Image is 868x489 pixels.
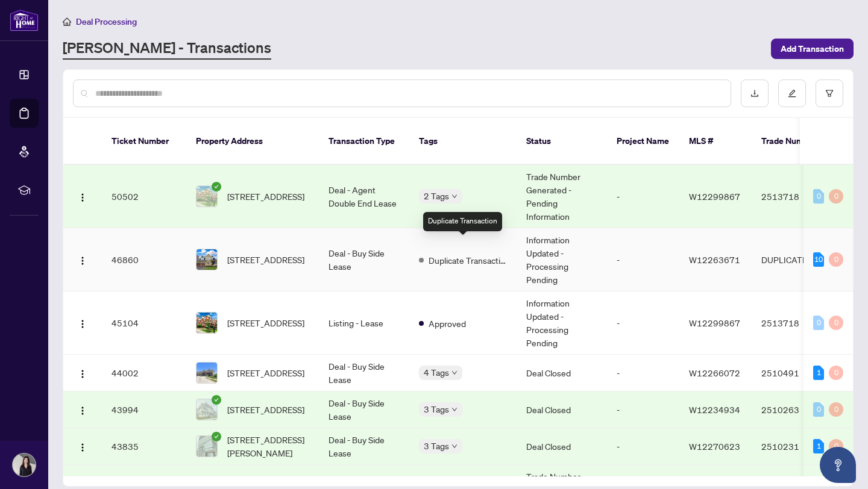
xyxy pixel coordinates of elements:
button: download [741,79,769,107]
span: 3 Tags [424,402,449,416]
img: Logo [78,406,87,416]
button: Logo [73,313,92,332]
td: 43835 [102,428,186,465]
td: Deal Closed [517,428,607,465]
td: - [607,165,679,228]
div: 0 [813,189,824,204]
img: Profile Icon [13,453,36,476]
button: Logo [73,363,92,382]
span: Deal Processing [76,16,137,27]
td: 2510491 [752,355,836,391]
td: - [607,228,679,291]
div: 0 [829,439,843,453]
span: W12299867 [689,317,740,328]
span: Duplicate Transaction [429,254,507,267]
th: Trade Number [752,118,836,165]
button: Logo [73,250,92,269]
th: Ticket Number [102,118,186,165]
td: 2510231 [752,428,836,465]
span: down [451,406,458,413]
div: 0 [829,189,843,204]
span: home [63,17,71,26]
span: W12299867 [689,191,740,202]
button: Open asap [820,447,856,483]
div: 0 [829,252,843,267]
td: Trade Number Generated - Pending Information [517,165,607,228]
td: DUPLICATE [752,228,836,291]
span: W12266072 [689,367,740,378]
th: Transaction Type [319,118,409,165]
span: check-circle [212,395,221,405]
td: Information Updated - Processing Pending [517,228,607,291]
div: 0 [829,402,843,417]
div: Duplicate Transaction [423,212,502,231]
div: 0 [813,316,824,330]
span: Add Transaction [781,39,844,58]
img: thumbnail-img [197,186,217,207]
img: Logo [78,256,87,266]
td: Deal - Buy Side Lease [319,428,409,465]
button: Logo [73,187,92,206]
img: logo [10,9,39,31]
span: edit [788,89,796,98]
button: Logo [73,400,92,419]
td: 43994 [102,391,186,428]
span: [STREET_ADDRESS] [227,190,304,203]
th: Status [517,118,607,165]
img: thumbnail-img [197,436,217,456]
td: 2510263 [752,391,836,428]
div: 0 [829,366,843,380]
td: - [607,355,679,391]
span: 3 Tags [424,439,449,453]
span: download [750,89,759,98]
img: Logo [78,193,87,202]
span: [STREET_ADDRESS] [227,316,304,329]
button: Logo [73,437,92,456]
td: Deal - Agent Double End Lease [319,165,409,228]
img: thumbnail-img [197,313,217,333]
span: W12263671 [689,254,740,265]
a: [PERSON_NAME] - Transactions [63,38,271,60]
img: thumbnail-img [197,399,217,420]
td: 50502 [102,165,186,228]
span: check-circle [212,182,221,192]
td: Deal Closed [517,355,607,391]
td: Deal Closed [517,391,607,428]
div: 0 [813,402,824,417]
td: 2513718 [752,165,836,228]
td: - [607,291,679,355]
span: [STREET_ADDRESS] [227,253,304,266]
td: - [607,428,679,465]
span: W12270623 [689,441,740,452]
td: 45104 [102,291,186,355]
td: 46860 [102,228,186,291]
td: Listing - Lease [319,291,409,355]
img: thumbnail-img [197,249,217,270]
span: [STREET_ADDRESS] [227,366,304,379]
button: Add Transaction [771,39,854,59]
span: Approved [429,317,466,330]
th: Project Name [607,118,679,165]
td: Information Updated - Processing Pending [517,291,607,355]
div: 0 [829,316,843,330]
span: [STREET_ADDRESS][PERSON_NAME] [227,433,309,459]
span: down [451,370,458,376]
img: Logo [78,319,87,329]
span: W12234934 [689,404,740,415]
span: down [451,193,458,199]
th: MLS # [679,118,752,165]
td: Deal - Buy Side Lease [319,355,409,391]
div: 1 [813,439,824,453]
td: Deal - Buy Side Lease [319,391,409,428]
div: 10 [813,252,824,267]
span: filter [825,89,834,98]
img: Logo [78,369,87,379]
span: down [451,443,458,449]
span: 4 Tags [424,366,449,379]
th: Tags [409,118,517,165]
img: Logo [78,443,87,452]
th: Property Address [186,118,319,165]
td: 2513718 [752,291,836,355]
span: [STREET_ADDRESS] [227,403,304,416]
button: edit [778,79,806,107]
